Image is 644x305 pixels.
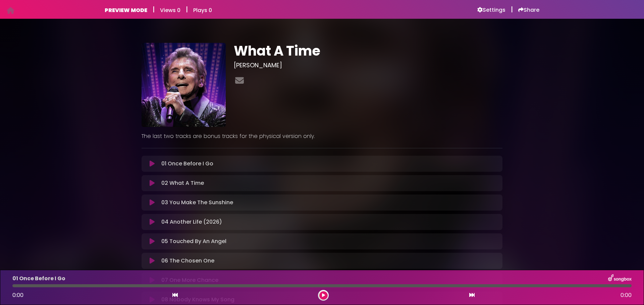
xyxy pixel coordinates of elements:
p: 01 Once Before I Go [12,275,65,283]
h6: Views 0 [160,7,180,13]
h6: PREVIEW MODE [105,7,147,13]
h1: What A Time [234,43,502,59]
h3: [PERSON_NAME] [234,62,502,69]
p: 02 What A Time [161,179,204,187]
h5: | [511,5,513,13]
span: 0:00 [621,291,632,299]
p: The last two tracks are bonus tracks for the physical version only. [142,132,502,140]
img: 6qwFYesTPurQnItdpMxg [142,43,226,127]
span: 0:00 [12,291,23,299]
a: Share [518,7,539,13]
p: 01 Once Before I Go [161,160,213,168]
h5: | [186,5,188,13]
a: Settings [477,7,505,13]
img: songbox-logo-white.png [608,274,632,283]
h5: | [153,5,155,13]
h6: Plays 0 [193,7,212,13]
p: 03 You Make The Sunshine [161,199,233,207]
p: 05 Touched By An Angel [161,237,226,245]
p: 04 Another Life (2026) [161,218,222,226]
p: 06 The Chosen One [161,257,214,265]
